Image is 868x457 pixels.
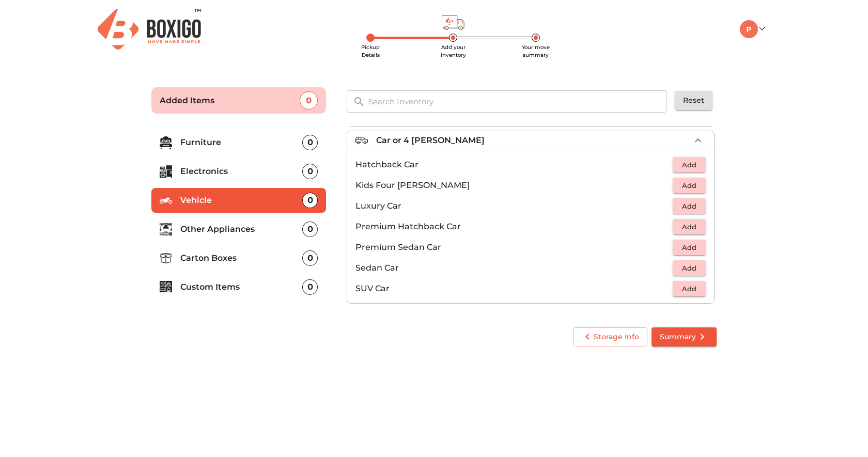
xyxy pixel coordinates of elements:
p: Carton Boxes [180,252,302,264]
button: Add [673,178,706,194]
p: Sedan Car [355,262,673,274]
span: Storage Info [581,330,639,343]
span: Reset [683,94,704,107]
span: Add [678,200,701,212]
img: Boxigo [98,9,201,50]
p: Electronics [180,165,302,178]
span: Add [678,221,701,233]
span: Your move summary [522,44,550,58]
button: Add [673,219,706,235]
div: 0 [302,250,318,266]
span: Add your inventory [441,44,466,58]
p: Hatchback Car [355,159,673,171]
p: Kids Four [PERSON_NAME] [355,179,673,192]
div: 0 [302,164,318,179]
p: Car or 4 [PERSON_NAME] [376,134,485,147]
button: Summary [652,327,717,346]
p: Premium Hatchback Car [355,220,673,233]
p: Luxury Car [355,200,673,212]
span: Add [678,159,701,171]
button: Add [673,240,706,256]
button: Reset [675,91,712,110]
div: 0 [300,91,318,109]
p: Premium Sedan Car [355,241,673,254]
span: Add [678,180,701,192]
p: SUV Car [355,282,673,295]
p: Other Appliances [180,223,302,235]
p: Vehicle [180,194,302,207]
p: Furniture [180,136,302,149]
button: Add [673,281,706,297]
img: car [355,134,368,147]
button: Add [673,198,706,214]
span: Pickup Details [361,44,380,58]
span: Add [678,283,701,295]
p: Added Items [160,94,300,107]
div: 0 [302,193,318,208]
input: Search Inventory [362,90,674,113]
span: Add [678,262,701,274]
span: Add [678,242,701,254]
button: Add [673,157,706,173]
button: Add [673,260,706,276]
div: 0 [302,279,318,295]
button: Storage Info [573,327,647,346]
span: Summary [660,330,708,343]
div: 0 [302,222,318,237]
p: Custom Items [180,281,302,293]
div: 0 [302,135,318,150]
